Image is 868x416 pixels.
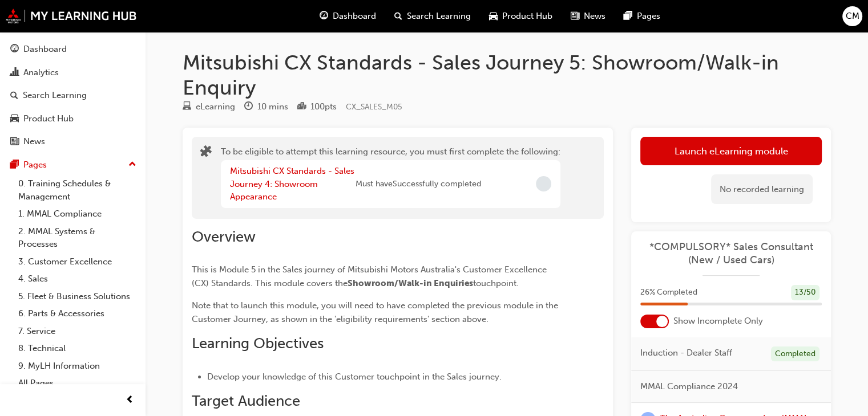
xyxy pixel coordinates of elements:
[5,131,141,152] a: News
[192,335,324,352] span: Learning Objectives
[562,5,615,28] a: news-iconNews
[183,100,235,114] div: Type
[14,357,141,375] a: 9. MyLH Information
[196,100,235,113] div: eLearning
[200,146,212,160] span: puzzle-icon
[5,62,141,83] a: Analytics
[257,100,288,113] div: 10 mins
[10,114,19,124] span: car-icon
[640,380,738,393] span: MMAL Compliance 2024
[23,66,59,79] div: Analytics
[394,9,402,23] span: search-icon
[320,9,328,23] span: guage-icon
[230,166,354,202] a: Mitsubishi CX Standards - Sales Journey 4: Showroom Appearance
[640,137,822,165] button: Launch eLearning module
[10,91,18,101] span: search-icon
[480,5,562,28] a: car-iconProduct Hub
[333,10,376,23] span: Dashboard
[297,100,337,114] div: Points
[192,300,560,324] span: Note that to launch this module, you will need to have completed the previous module in the Custo...
[14,323,141,340] a: 7. Service
[640,346,732,360] span: Induction - Dealer Staff
[640,286,697,299] span: 26 % Completed
[5,85,141,106] a: Search Learning
[346,102,402,112] span: Learning resource code
[207,372,502,382] span: Develop your knowledge of this Customer touchpoint in the Sales journey.
[14,205,141,223] a: 1. MMAL Compliance
[791,285,819,300] div: 13 / 50
[244,100,288,114] div: Duration
[126,393,134,407] span: prev-icon
[14,270,141,288] a: 4. Sales
[14,340,141,357] a: 8. Technical
[356,178,481,191] span: Must have Successfully completed
[14,253,141,271] a: 3. Customer Excellence
[192,264,549,288] span: This is Module 5 in the Sales journey of Mitsubishi Motors Australia's Customer Excellence (CX) S...
[14,305,141,323] a: 6. Parts & Accessories
[584,10,605,23] span: News
[407,10,471,23] span: Search Learning
[10,160,19,170] span: pages-icon
[5,154,141,176] button: Pages
[711,174,813,205] div: No recorded learning
[615,5,669,28] a: pages-iconPages
[23,112,74,125] div: Product Hub
[23,135,45,148] div: News
[624,9,632,23] span: pages-icon
[5,39,141,60] a: Dashboard
[23,89,87,102] div: Search Learning
[846,10,859,23] span: CM
[842,6,862,26] button: CM
[183,50,831,100] h1: Mitsubishi CX Standards - Sales Journey 5: Showroom/Walk-in Enquiry
[348,278,473,288] span: Showroom/Walk-in Enquiries
[14,374,141,392] a: All Pages
[10,137,19,147] span: news-icon
[502,10,552,23] span: Product Hub
[640,240,822,266] a: *COMPULSORY* Sales Consultant (New / Used Cars)
[192,228,256,246] span: Overview
[5,36,141,154] button: DashboardAnalyticsSearch LearningProduct HubNews
[128,157,136,172] span: up-icon
[297,102,306,112] span: podium-icon
[14,223,141,253] a: 2. MMAL Systems & Processes
[10,68,19,78] span: chart-icon
[23,158,47,172] div: Pages
[192,392,300,410] span: Target Audience
[5,108,141,129] a: Product Hub
[489,9,498,23] span: car-icon
[23,43,67,56] div: Dashboard
[244,102,253,112] span: clock-icon
[310,100,337,113] div: 100 pts
[221,145,560,210] div: To be eligible to attempt this learning resource, you must first complete the following:
[771,346,819,362] div: Completed
[10,44,19,55] span: guage-icon
[637,10,660,23] span: Pages
[6,9,137,23] img: mmal
[385,5,480,28] a: search-iconSearch Learning
[536,176,551,191] span: Incomplete
[473,278,519,288] span: touchpoint.
[673,315,763,328] span: Show Incomplete Only
[14,175,141,205] a: 0. Training Schedules & Management
[310,5,385,28] a: guage-iconDashboard
[571,9,579,23] span: news-icon
[183,102,191,112] span: learningResourceType_ELEARNING-icon
[14,288,141,305] a: 5. Fleet & Business Solutions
